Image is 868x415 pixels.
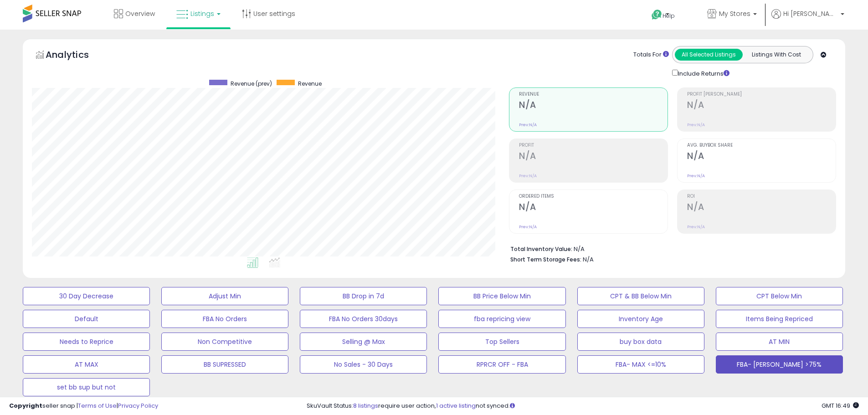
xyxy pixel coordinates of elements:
[687,100,836,112] h2: N/A
[161,355,288,374] button: BB SUPRESSED
[300,355,427,374] button: No Sales - 30 Days
[353,401,378,410] a: 8 listings
[716,310,843,328] button: Items Being Repriced
[719,9,750,18] span: My Stores
[687,194,836,199] span: ROI
[519,202,668,214] h2: N/A
[519,122,537,128] small: Prev: N/A
[519,173,537,179] small: Prev: N/A
[771,9,844,30] a: Hi [PERSON_NAME]
[161,287,288,305] button: Adjust Min
[46,48,107,63] h5: Analytics
[436,401,476,410] a: 1 active listing
[822,401,859,410] span: 2025-08-15 16:49 GMT
[577,287,704,305] button: CPT & BB Below Min
[577,355,704,374] button: FBA- MAX <=10%
[519,100,668,112] h2: N/A
[577,310,704,328] button: Inventory Age
[687,143,836,148] span: Avg. Buybox Share
[125,9,155,18] span: Overview
[300,333,427,351] button: Selling @ Max
[78,401,117,410] a: Terms of Use
[519,151,668,163] h2: N/A
[438,355,565,374] button: RPRCR OFF - FBA
[675,49,743,61] button: All Selected Listings
[519,194,668,199] span: Ordered Items
[23,287,150,305] button: 30 Day Decrease
[716,287,843,305] button: CPT Below Min
[519,92,668,97] span: Revenue
[438,310,565,328] button: fba repricing view
[118,401,158,410] a: Privacy Policy
[9,401,42,410] strong: Copyright
[583,255,594,264] span: N/A
[633,51,669,59] div: Totals For
[307,402,859,410] div: SkuVault Status: require user action, not synced.
[161,333,288,351] button: Non Competitive
[651,9,663,20] i: Get Help
[687,202,836,214] h2: N/A
[231,80,272,87] span: Revenue (prev)
[9,402,158,410] div: seller snap | |
[687,122,705,128] small: Prev: N/A
[438,287,565,305] button: BB Price Below Min
[23,355,150,374] button: AT MAX
[644,2,693,30] a: Help
[687,151,836,163] h2: N/A
[23,310,150,328] button: Default
[663,12,675,20] span: Help
[510,245,572,253] b: Total Inventory Value:
[519,224,537,230] small: Prev: N/A
[519,143,668,148] span: Profit
[190,9,214,18] span: Listings
[298,80,322,87] span: Revenue
[438,333,565,351] button: Top Sellers
[742,49,810,61] button: Listings With Cost
[577,333,704,351] button: buy box data
[510,243,829,254] li: N/A
[687,173,705,179] small: Prev: N/A
[23,333,150,351] button: Needs to Reprice
[300,310,427,328] button: FBA No Orders 30days
[161,310,288,328] button: FBA No Orders
[687,92,836,97] span: Profit [PERSON_NAME]
[510,256,581,263] b: Short Term Storage Fees:
[300,287,427,305] button: BB Drop in 7d
[687,224,705,230] small: Prev: N/A
[783,9,838,18] span: Hi [PERSON_NAME]
[23,378,150,396] button: set bb sup but not
[716,333,843,351] button: AT MIN
[665,68,740,78] div: Include Returns
[716,355,843,374] button: FBA- [PERSON_NAME] >75%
